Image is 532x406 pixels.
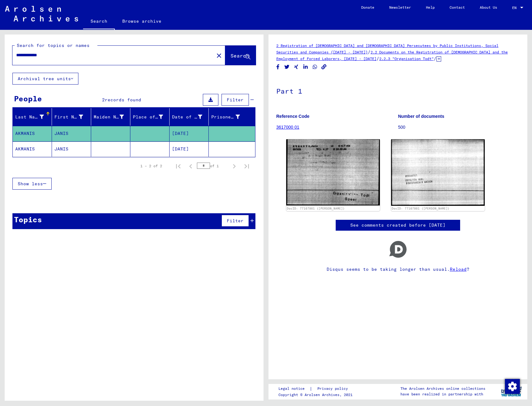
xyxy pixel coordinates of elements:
[133,112,171,122] div: Place of Birth
[12,178,52,190] button: Show less
[368,49,371,55] span: /
[302,63,309,71] button: Share on LinkedIn
[228,160,240,172] button: Next page
[83,14,115,30] a: Search
[17,43,90,48] mat-label: Search for topics or names
[312,385,355,392] a: Privacy policy
[133,114,163,120] div: Place of Birth
[512,6,519,10] span: EN
[278,385,355,392] div: |
[379,56,434,61] a: 2.2.3 "Organisation Todt"
[91,108,130,126] mat-header-cell: Maiden Name
[14,93,42,104] div: People
[94,112,132,122] div: Maiden Name
[321,63,327,71] button: Copy link
[209,108,255,126] mat-header-cell: Prisoner #
[172,160,184,172] button: First page
[5,6,78,21] img: Arolsen_neg.svg
[350,222,446,228] a: See comments created before [DATE]
[400,386,485,391] p: The Arolsen Archives online collections
[140,163,162,169] div: 1 – 2 of 2
[170,126,209,141] mat-cell: [DATE]
[500,384,523,399] img: yv_logo.png
[293,63,300,71] button: Share on Xing
[115,14,169,29] a: Browse archive
[215,52,223,59] mat-icon: close
[287,207,345,210] a: DocID: 77167861 ([PERSON_NAME])
[105,97,141,103] span: records found
[211,112,248,122] div: Prisoner #
[276,266,520,273] p: Disqus seems to be taking longer than usual. ?
[14,214,42,225] div: Topics
[391,139,485,206] img: 002.jpg
[13,108,52,126] mat-header-cell: Last Name
[94,114,124,120] div: Maiden Name
[278,385,310,392] a: Legal notice
[197,163,228,169] div: of 1
[172,114,202,120] div: Date of Birth
[450,266,467,272] a: Reload
[276,114,310,119] b: Reference Code
[398,114,445,119] b: Number of documents
[102,97,105,103] span: 2
[52,108,91,126] mat-header-cell: First Name
[276,77,520,104] h1: Part 1
[222,94,249,106] button: Filter
[398,124,520,131] p: 500
[170,141,209,157] mat-cell: [DATE]
[276,43,498,54] a: 2 Registration of [DEMOGRAPHIC_DATA] and [DEMOGRAPHIC_DATA] Persecutees by Public Institutions, S...
[225,46,256,65] button: Search
[275,63,281,71] button: Share on Facebook
[54,112,91,122] div: First Name
[392,207,450,210] a: DocID: 77167861 ([PERSON_NAME])
[312,63,318,71] button: Share on WhatsApp
[227,97,244,103] span: Filter
[211,114,240,120] div: Prisoner #
[400,391,485,397] p: have been realized in partnership with
[52,141,91,157] mat-cell: JANIS
[434,56,436,61] span: /
[18,181,43,187] span: Show less
[13,141,52,157] mat-cell: AKMANIS
[54,114,83,120] div: First Name
[222,215,249,227] button: Filter
[170,108,209,126] mat-header-cell: Date of Birth
[172,112,210,122] div: Date of Birth
[15,112,52,122] div: Last Name
[13,126,52,141] mat-cell: AKMANIS
[15,114,44,120] div: Last Name
[376,56,379,61] span: /
[240,160,253,172] button: Last page
[184,160,197,172] button: Previous page
[278,392,355,398] p: Copyright © Arolsen Archives, 2021
[284,63,290,71] button: Share on Twitter
[130,108,170,126] mat-header-cell: Place of Birth
[52,126,91,141] mat-cell: JANIS
[276,50,508,61] a: 2.2 Documents on the Registration of [DEMOGRAPHIC_DATA] and the Employment of Forced Laborers, [D...
[213,49,225,62] button: Clear
[286,139,380,205] img: 001.jpg
[227,218,244,224] span: Filter
[231,53,249,59] span: Search
[505,379,520,394] img: Change consent
[276,125,299,130] a: 3617000 01
[12,73,78,85] button: Archival tree units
